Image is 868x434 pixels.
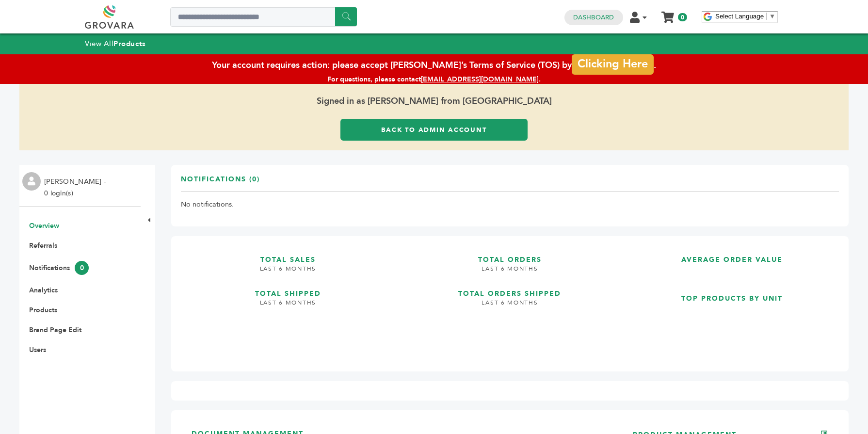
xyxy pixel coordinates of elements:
span: Signed in as [PERSON_NAME] from [GEOGRAPHIC_DATA] [19,84,849,119]
h4: LAST 6 MONTHS [181,265,395,280]
a: Referrals [29,241,57,250]
span: ▼ [769,13,775,20]
h4: LAST 6 MONTHS [403,265,617,280]
a: Analytics [29,286,58,295]
li: [PERSON_NAME] - 0 login(s) [44,176,108,199]
a: TOTAL SALES LAST 6 MONTHS TOTAL SHIPPED LAST 6 MONTHS [181,246,395,354]
h3: TOTAL SALES [181,246,395,265]
a: Overview [29,221,59,230]
a: AVERAGE ORDER VALUE [625,246,839,277]
span: Select Language [715,13,764,20]
img: profile.png [22,172,41,191]
strong: Products [113,39,145,48]
a: View AllProducts [85,39,146,48]
h3: TOTAL ORDERS [403,246,617,265]
a: Dashboard [573,13,614,22]
a: Back to Admin Account [340,119,528,141]
h4: LAST 6 MONTHS [181,299,395,314]
span: ​ [766,13,767,20]
a: Select Language​ [715,13,775,20]
a: TOP PRODUCTS BY UNIT [625,285,839,354]
h4: LAST 6 MONTHS [403,299,617,314]
input: Search a product or brand... [170,7,357,27]
a: [EMAIL_ADDRESS][DOMAIN_NAME] [421,75,539,84]
a: Users [29,345,46,354]
a: TOTAL ORDERS LAST 6 MONTHS TOTAL ORDERS SHIPPED LAST 6 MONTHS [403,246,617,354]
a: Clicking Here [572,54,653,75]
h3: TOP PRODUCTS BY UNIT [625,285,839,304]
a: Brand Page Edit [29,325,81,335]
a: My Cart [662,9,674,19]
span: 0 [678,13,687,21]
h3: TOTAL SHIPPED [181,280,395,299]
h3: TOTAL ORDERS SHIPPED [403,280,617,299]
h3: Notifications (0) [181,175,260,192]
td: No notifications. [181,192,839,217]
span: 0 [75,261,89,275]
h3: AVERAGE ORDER VALUE [625,246,839,265]
a: Notifications0 [29,263,89,273]
a: Products [29,305,57,315]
